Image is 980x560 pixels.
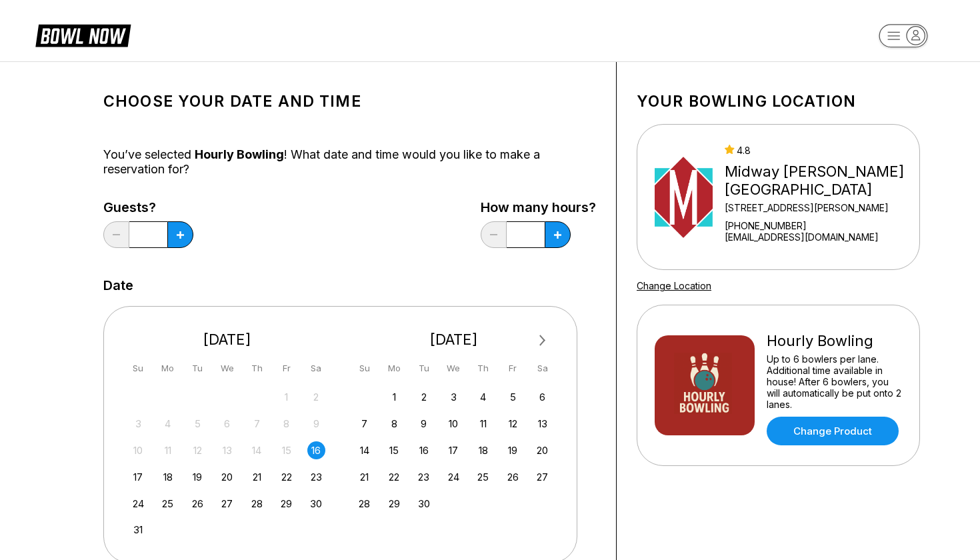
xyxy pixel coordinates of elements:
h1: Choose your Date and time [103,92,596,111]
button: Next Month [532,330,553,351]
div: Choose Thursday, September 4th, 2025 [474,388,492,406]
div: Mo [159,359,177,377]
div: Choose Wednesday, September 24th, 2025 [445,468,463,486]
img: Hourly Bowling [655,335,755,435]
div: Choose Friday, September 19th, 2025 [504,441,522,459]
div: Choose Sunday, September 28th, 2025 [355,495,373,513]
div: Hourly Bowling [767,332,902,350]
div: Not available Tuesday, August 5th, 2025 [189,415,207,433]
div: Choose Tuesday, September 30th, 2025 [415,495,433,513]
div: Sa [307,359,325,377]
div: Choose Monday, September 15th, 2025 [385,441,403,459]
div: Not available Friday, August 1st, 2025 [277,388,295,406]
div: Choose Tuesday, August 19th, 2025 [189,468,207,486]
div: Not available Thursday, August 7th, 2025 [248,415,266,433]
div: Choose Monday, August 25th, 2025 [159,495,177,513]
div: Choose Sunday, September 21st, 2025 [355,468,373,486]
div: Choose Sunday, August 24th, 2025 [129,495,147,513]
img: Midway Bowling - Carlisle [655,147,713,247]
div: Not available Monday, August 11th, 2025 [159,441,177,459]
div: Choose Sunday, August 31st, 2025 [129,521,147,539]
div: Not available Sunday, August 10th, 2025 [129,441,147,459]
div: You’ve selected ! What date and time would you like to make a reservation for? [103,147,596,177]
div: month 2025-08 [127,387,327,539]
div: Choose Monday, September 8th, 2025 [385,415,403,433]
label: Guests? [103,200,193,215]
div: [DATE] [351,331,557,349]
div: Not available Wednesday, August 13th, 2025 [218,441,236,459]
label: How many hours? [481,200,596,215]
div: We [218,359,236,377]
div: Th [248,359,266,377]
span: Hourly Bowling [195,147,284,161]
div: Fr [277,359,295,377]
div: Not available Saturday, August 2nd, 2025 [307,388,325,406]
div: Tu [415,359,433,377]
div: [DATE] [124,331,331,349]
div: Choose Sunday, August 17th, 2025 [129,468,147,486]
div: Choose Thursday, September 11th, 2025 [474,415,492,433]
div: Choose Monday, August 18th, 2025 [159,468,177,486]
div: Choose Friday, August 29th, 2025 [277,495,295,513]
div: Choose Saturday, August 23rd, 2025 [307,468,325,486]
div: Th [474,359,492,377]
div: Choose Wednesday, September 17th, 2025 [445,441,463,459]
div: Choose Tuesday, August 26th, 2025 [189,495,207,513]
div: Choose Friday, September 26th, 2025 [504,468,522,486]
div: We [445,359,463,377]
div: Choose Friday, August 22nd, 2025 [277,468,295,486]
div: Choose Saturday, September 20th, 2025 [533,441,551,459]
div: Not available Tuesday, August 12th, 2025 [189,441,207,459]
div: Choose Tuesday, September 23rd, 2025 [415,468,433,486]
div: Choose Saturday, September 13th, 2025 [533,415,551,433]
div: Choose Monday, September 1st, 2025 [385,388,403,406]
div: Tu [189,359,207,377]
div: Not available Sunday, August 3rd, 2025 [129,415,147,433]
a: Change Location [637,280,711,291]
div: Choose Tuesday, September 9th, 2025 [415,415,433,433]
a: Change Product [767,417,899,445]
div: 4.8 [725,145,914,156]
div: Not available Saturday, August 9th, 2025 [307,415,325,433]
div: Choose Friday, September 5th, 2025 [504,388,522,406]
div: Not available Monday, August 4th, 2025 [159,415,177,433]
div: [STREET_ADDRESS][PERSON_NAME] [725,202,914,213]
div: Choose Saturday, August 16th, 2025 [307,441,325,459]
div: Choose Saturday, September 27th, 2025 [533,468,551,486]
div: Choose Wednesday, September 10th, 2025 [445,415,463,433]
div: Choose Thursday, August 28th, 2025 [248,495,266,513]
div: Not available Friday, August 8th, 2025 [277,415,295,433]
div: Not available Wednesday, August 6th, 2025 [218,415,236,433]
div: Choose Thursday, September 18th, 2025 [474,441,492,459]
div: Choose Saturday, August 30th, 2025 [307,495,325,513]
div: Choose Wednesday, September 3rd, 2025 [445,388,463,406]
div: month 2025-09 [354,387,554,513]
div: Choose Friday, September 12th, 2025 [504,415,522,433]
div: Sa [533,359,551,377]
div: Choose Monday, September 22nd, 2025 [385,468,403,486]
div: Choose Thursday, September 25th, 2025 [474,468,492,486]
div: Midway [PERSON_NAME][GEOGRAPHIC_DATA] [725,163,914,199]
a: [EMAIL_ADDRESS][DOMAIN_NAME] [725,231,914,243]
h1: Your bowling location [637,92,920,111]
div: Choose Saturday, September 6th, 2025 [533,388,551,406]
label: Date [103,278,133,293]
div: Fr [504,359,522,377]
div: Choose Wednesday, August 27th, 2025 [218,495,236,513]
div: Choose Tuesday, September 2nd, 2025 [415,388,433,406]
div: [PHONE_NUMBER] [725,220,914,231]
div: Choose Wednesday, August 20th, 2025 [218,468,236,486]
div: Choose Thursday, August 21st, 2025 [248,468,266,486]
div: Choose Tuesday, September 16th, 2025 [415,441,433,459]
div: Mo [385,359,403,377]
div: Not available Thursday, August 14th, 2025 [248,441,266,459]
div: Su [355,359,373,377]
div: Choose Monday, September 29th, 2025 [385,495,403,513]
div: Choose Sunday, September 14th, 2025 [355,441,373,459]
div: Not available Friday, August 15th, 2025 [277,441,295,459]
div: Choose Sunday, September 7th, 2025 [355,415,373,433]
div: Up to 6 bowlers per lane. Additional time available in house! After 6 bowlers, you will automatic... [767,353,902,410]
div: Su [129,359,147,377]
